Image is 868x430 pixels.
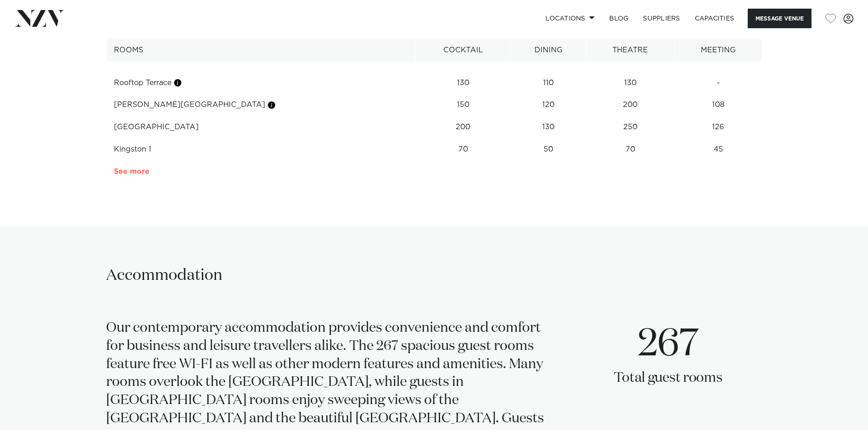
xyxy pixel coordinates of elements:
[106,265,222,286] h2: Accommodation
[511,72,586,94] td: 110
[674,116,762,138] td: 126
[586,116,674,138] td: 250
[586,39,674,61] th: Theatre
[586,94,674,116] td: 200
[602,9,636,28] a: BLOG
[106,72,416,94] td: Rooftop Terrace
[674,138,762,161] td: 45
[674,94,762,116] td: 108
[15,10,64,26] img: nzv-logo.png
[106,138,416,161] td: Kingston 1
[586,72,674,94] td: 130
[674,39,762,61] th: Meeting
[748,9,812,28] button: Message Venue
[416,39,511,61] th: Cocktail
[416,72,511,94] td: 130
[636,9,687,28] a: SUPPLIERS
[511,116,586,138] td: 130
[674,72,762,94] td: -
[106,94,416,116] td: [PERSON_NAME][GEOGRAPHIC_DATA]
[614,369,723,388] p: Total guest rooms
[511,138,586,161] td: 50
[614,319,723,369] p: 267
[586,138,674,161] td: 70
[688,9,742,28] a: Capacities
[416,94,511,116] td: 150
[538,9,602,28] a: Locations
[106,39,416,61] th: Rooms
[416,116,511,138] td: 200
[416,138,511,161] td: 70
[511,39,586,61] th: Dining
[511,94,586,116] td: 120
[106,116,416,138] td: [GEOGRAPHIC_DATA]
